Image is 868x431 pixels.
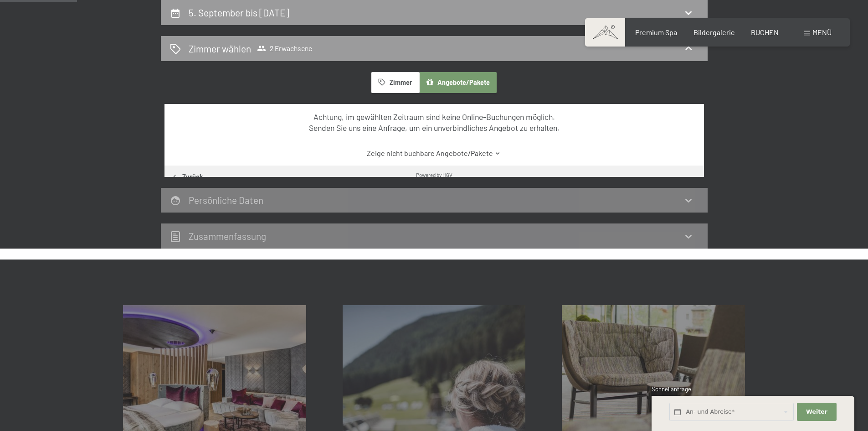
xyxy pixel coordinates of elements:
h2: Persönliche Daten [189,194,263,206]
button: Zimmer [371,72,419,93]
h2: Zusammen­fassung [189,230,266,242]
span: 2 Erwachsene [257,44,312,53]
span: Schnellanfrage [652,385,691,393]
a: Premium Spa [635,28,677,36]
div: Achtung, im gewählten Zeitraum sind keine Online-Buchungen möglich. Senden Sie uns eine Anfrage, ... [180,111,688,134]
button: Weiter [797,403,836,421]
a: BUCHEN [751,28,779,36]
div: Powered by HGV [416,171,452,178]
h2: Zimmer wählen [189,42,251,55]
a: Zeige nicht buchbare Angebote/Pakete [180,148,688,158]
button: Zurück [164,166,210,187]
h2: 5. September bis [DATE] [189,7,289,18]
span: Menü [812,28,832,36]
button: Angebote/Pakete [419,72,497,93]
a: Bildergalerie [693,28,735,36]
span: Weiter [806,408,827,416]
